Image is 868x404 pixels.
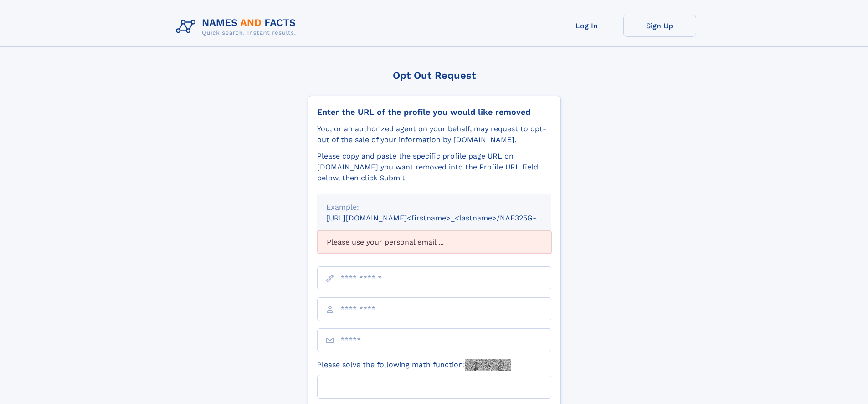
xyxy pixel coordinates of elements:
img: Logo Names and Facts [172,15,303,39]
div: You, or an authorized agent on your behalf, may request to opt-out of the sale of your informatio... [317,123,551,145]
div: Example: [326,202,542,213]
small: [URL][DOMAIN_NAME]<firstname>_<lastname>/NAF325G-xxxxxxxx [326,214,569,222]
a: Sign Up [623,15,696,37]
div: Enter the URL of the profile you would like removed [317,107,551,117]
div: Please use your personal email ... [317,231,551,254]
label: Please solve the following math function: [317,359,511,371]
div: Please copy and paste the specific profile page URL on [DOMAIN_NAME] you want removed into the Pr... [317,151,551,184]
a: Log In [550,15,623,37]
div: Opt Out Request [308,70,561,81]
